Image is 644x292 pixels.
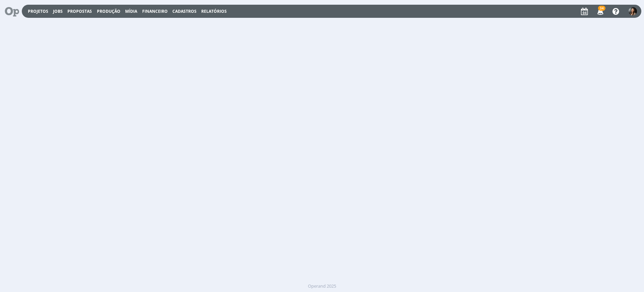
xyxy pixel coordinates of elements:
a: Relatórios [201,8,227,14]
a: Projetos [28,8,48,14]
button: Propostas [65,9,94,14]
button: Projetos [26,9,50,14]
button: Mídia [123,9,139,14]
a: Produção [97,8,120,14]
a: Jobs [53,8,63,14]
span: Propostas [67,8,92,14]
button: Cadastros [170,9,199,14]
span: 34 [598,6,605,11]
span: Cadastros [172,8,197,14]
button: Financeiro [140,9,170,14]
button: B [628,5,637,17]
button: Jobs [51,9,65,14]
img: B [629,7,637,15]
a: Financeiro [142,8,168,14]
button: Produção [95,9,122,14]
a: Mídia [125,8,137,14]
button: Relatórios [199,9,229,14]
button: 34 [593,5,607,17]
